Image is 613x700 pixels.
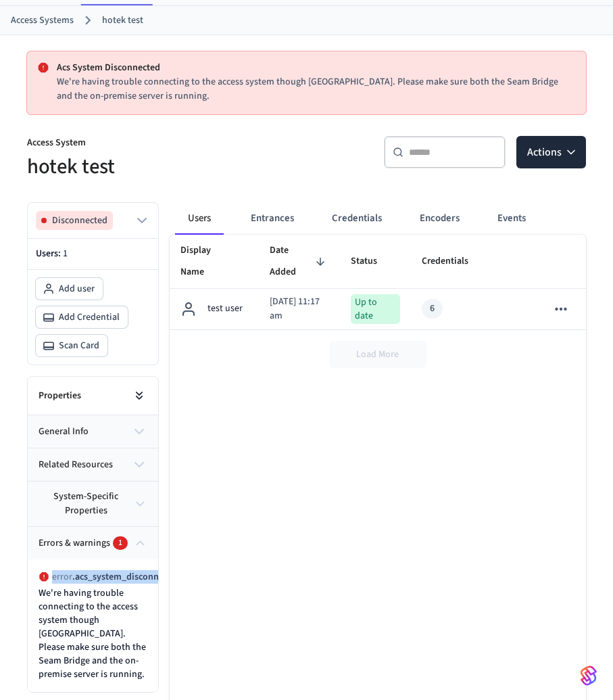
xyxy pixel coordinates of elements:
[270,240,330,283] span: Date Added
[351,251,395,272] span: Status
[36,247,150,261] p: Users:
[581,665,597,686] img: SeamLogoGradient.69752ec5.svg
[240,202,305,235] button: Entrances
[39,490,133,518] span: system-specific properties
[27,153,299,181] h5: hotek test
[36,278,103,300] button: Add user
[27,136,299,153] p: Access System
[11,14,74,28] a: Access Systems
[180,240,248,283] span: Display Name
[207,302,243,316] p: test user
[28,448,158,481] button: related resources
[28,482,158,526] button: system-specific properties
[36,335,107,356] button: Scan Card
[59,282,95,296] span: Add user
[52,570,181,584] p: error
[39,425,89,439] span: general info
[28,415,158,448] button: general info
[72,570,181,584] span: . acs_system_disconnected
[516,136,586,168] button: Actions
[39,586,147,681] p: We're having trouble connecting to the access system though [GEOGRAPHIC_DATA]. Please make sure b...
[351,294,400,324] div: Up to date
[28,559,158,692] div: Errors & warnings1
[175,202,224,235] button: Users
[52,214,107,227] span: Disconnected
[409,202,470,235] button: Encoders
[57,61,575,75] p: Acs System Disconnected
[63,247,68,260] span: 1
[39,458,113,472] span: related resources
[59,339,99,352] span: Scan Card
[39,389,81,402] h2: Properties
[430,302,435,316] div: 6
[102,14,143,28] a: hotek test
[57,75,575,103] p: We're having trouble connecting to the access system though [GEOGRAPHIC_DATA]. Please make sure b...
[36,306,128,328] button: Add Credential
[39,536,110,551] span: Errors & warnings
[170,235,586,330] table: sticky table
[36,211,150,230] button: Disconnected
[28,527,158,559] button: Errors & warnings1
[59,310,120,324] span: Add Credential
[422,251,486,272] span: Credentials
[113,536,128,550] div: 1
[321,202,393,235] button: Credentials
[487,202,537,235] button: Events
[270,295,330,323] p: [DATE] 11:17 am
